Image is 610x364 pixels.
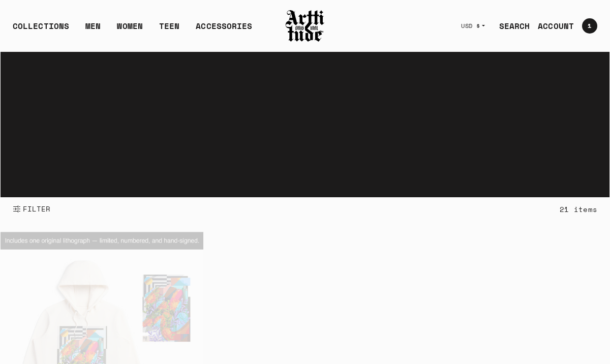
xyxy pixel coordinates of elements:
[1,52,609,197] video: Your browser does not support the video tag.
[13,198,51,220] button: Show filters
[455,15,491,37] button: USD $
[588,23,591,29] span: 1
[85,20,101,40] a: MEN
[159,20,179,40] a: TEEN
[285,9,325,43] img: Arttitude
[5,20,260,40] ul: Main navigation
[196,20,252,40] div: ACCESSORIES
[574,14,597,38] a: Open cart
[461,22,480,30] span: USD $
[560,203,597,215] div: 21 items
[530,16,574,36] a: ACCOUNT
[117,20,143,40] a: WOMEN
[21,204,51,214] span: FILTER
[491,16,530,36] a: SEARCH
[13,20,69,40] div: COLLECTIONS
